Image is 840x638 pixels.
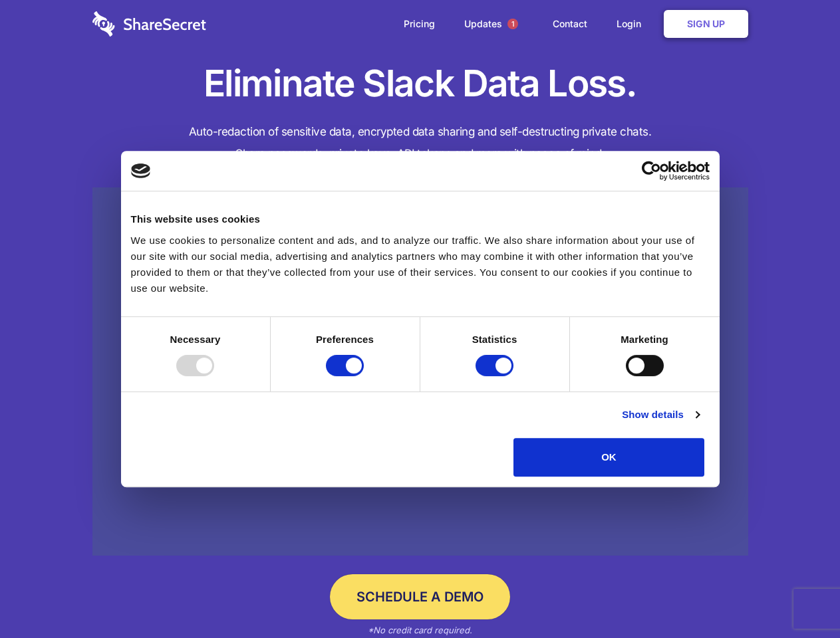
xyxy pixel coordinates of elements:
img: logo [131,163,151,178]
a: Login [603,3,661,45]
div: We use cookies to personalize content and ads, and to analyze our traffic. We also share informat... [131,233,710,296]
strong: Statistics [472,334,517,345]
div: This website uses cookies [131,211,710,227]
a: Pricing [390,3,448,45]
h1: Eliminate Slack Data Loss. [92,60,748,108]
a: Usercentrics Cookiebot - opens in a new window [593,161,710,181]
em: *No credit card required. [368,625,472,635]
a: Wistia video thumbnail [92,187,748,556]
a: Contact [539,3,601,45]
h4: Auto-redaction of sensitive data, encrypted data sharing and self-destructing private chats. Shar... [92,121,748,165]
a: Sign Up [664,10,748,38]
strong: Necessary [170,334,221,345]
strong: Preferences [316,334,374,345]
img: logo-wordmark-white-trans-d4663122ce5f474addd5e946df7df03e33cb6a1c49d2221995e7729f52c070b2.svg [92,11,206,37]
a: Schedule a Demo [330,574,510,619]
span: 1 [507,19,518,29]
button: OK [513,438,704,477]
strong: Marketing [621,334,668,345]
a: Show details [622,407,699,423]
